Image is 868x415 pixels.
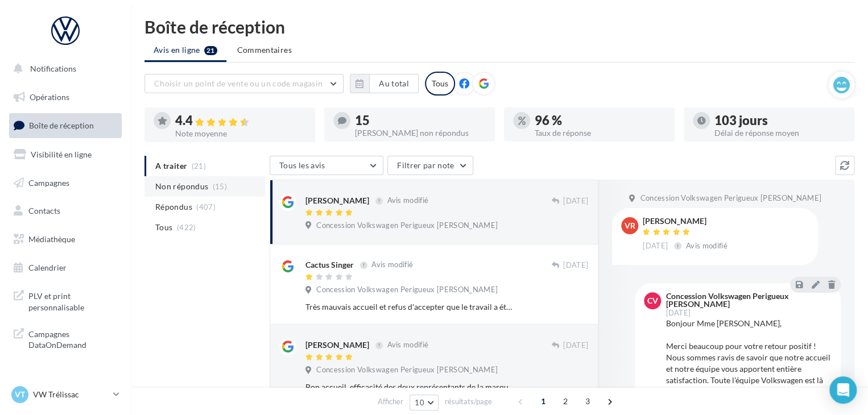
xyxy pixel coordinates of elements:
div: Concession Volkswagen Perigueux [PERSON_NAME] [666,292,829,308]
span: Campagnes [28,177,69,187]
span: 10 [415,398,424,407]
a: Médiathèque [7,227,124,251]
div: [PERSON_NAME] [643,217,730,225]
button: Au total [369,74,419,93]
span: VT [15,389,25,400]
span: Répondus [155,201,192,213]
span: [DATE] [563,260,588,271]
span: [DATE] [563,341,588,351]
span: Avis modifié [387,196,428,205]
div: Boîte de réception [144,18,854,35]
span: Contacts [28,206,60,215]
span: Concession Volkswagen Perigueux [PERSON_NAME] [316,365,498,375]
div: Bon accueil, efficacité des deux représentants de la marque VW. Découverte du client, engagement,... [305,381,514,393]
p: VW Trélissac [33,389,109,400]
div: Très mauvais accueil et refus d'accepter que le travail a été mal fait... à moi de payer à nouvea... [305,301,514,313]
span: [DATE] [643,241,668,251]
div: [PERSON_NAME] [305,195,369,206]
span: 2 [556,392,574,410]
a: Visibilité en ligne [7,143,124,167]
div: Note moyenne [175,130,306,138]
button: Tous les avis [270,156,383,175]
span: Avis modifié [387,341,428,350]
a: Campagnes DataOnDemand [7,322,124,355]
span: résultats/page [445,396,492,407]
span: Campagnes DataOnDemand [28,326,117,351]
span: Médiathèque [28,234,75,244]
span: Commentaires [237,45,292,55]
span: Opérations [30,92,69,102]
div: [PERSON_NAME] [305,339,369,351]
div: Délai de réponse moyen [714,129,845,137]
span: Calendrier [28,263,67,272]
span: [DATE] [666,309,691,317]
span: 3 [578,392,597,410]
button: Au total [350,74,419,93]
div: 15 [355,114,486,127]
a: Opérations [7,85,124,109]
div: Cactus Singer [305,259,354,271]
button: 10 [410,395,439,410]
button: Filtrer par note [387,156,473,175]
a: Contacts [7,199,124,223]
span: 1 [534,392,552,410]
a: VT VW Trélissac [9,384,122,405]
button: Choisir un point de vente ou un code magasin [144,74,344,93]
span: CV [647,295,658,306]
span: (422) [177,223,196,232]
span: Avis modifié [371,260,413,269]
div: [PERSON_NAME] non répondus [355,129,486,137]
a: Calendrier [7,256,124,280]
span: Choisir un point de vente ou un code magasin [154,78,323,88]
div: 4.4 [175,114,306,127]
span: (15) [213,182,227,191]
span: Afficher [378,396,403,407]
span: Concession Volkswagen Perigueux [PERSON_NAME] [316,285,498,295]
span: Concession Volkswagen Perigueux [PERSON_NAME] [640,193,821,204]
div: Tous [425,72,455,96]
a: Campagnes [7,171,124,195]
a: Boîte de réception [7,113,124,138]
button: Notifications [7,57,119,81]
span: [DATE] [563,196,588,206]
span: Tous les avis [279,160,325,170]
span: Concession Volkswagen Perigueux [PERSON_NAME] [316,221,498,231]
span: Avis modifié [686,241,728,250]
div: 103 jours [714,114,845,127]
span: Notifications [30,64,76,73]
span: Non répondus [155,181,208,192]
div: 96 % [535,114,666,127]
span: PLV et print personnalisable [28,288,117,313]
span: vr [625,220,635,231]
div: Taux de réponse [535,129,666,137]
a: PLV et print personnalisable [7,284,124,317]
span: (407) [196,202,216,211]
span: Visibilité en ligne [31,150,92,159]
span: Tous [155,222,172,233]
div: Open Intercom Messenger [829,376,857,404]
span: Boîte de réception [29,121,94,130]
